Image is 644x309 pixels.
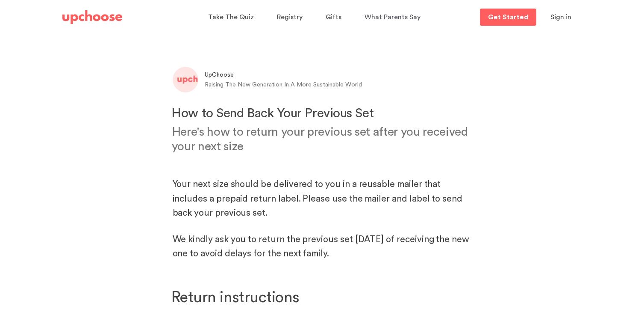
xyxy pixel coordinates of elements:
span: Gifts [326,14,341,21]
img: UpChoose [62,10,122,24]
h2: Here's how to return your previous set after you received your next size [172,125,472,154]
p: Your next size should be delivered to you in a reusable mailer that includes a prepaid return lab... [173,163,472,220]
span: Sign in [550,14,571,21]
img: upchoose logo letters [173,67,198,92]
span: Take The Quiz [208,14,254,21]
p: Get Started [488,14,528,21]
a: Take The Quiz [208,9,256,26]
a: Registry [277,9,305,26]
a: Gifts [326,9,344,26]
div: UpChoose [205,71,362,79]
p: We kindly ask you to return the previous set [DATE] of receiving the new one to avoid delays for ... [173,232,472,261]
h2: Return instructions [171,288,472,308]
a: What Parents Say [365,9,423,26]
span: Registry [277,14,303,21]
h1: How to Send Back Your Previous Set [171,105,471,122]
div: Raising The New Generation In A More Sustainable World [205,81,362,89]
a: UpChoose [62,9,122,26]
span: What Parents Say [365,14,421,21]
a: Get Started [480,9,536,26]
button: Sign in [540,9,582,26]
